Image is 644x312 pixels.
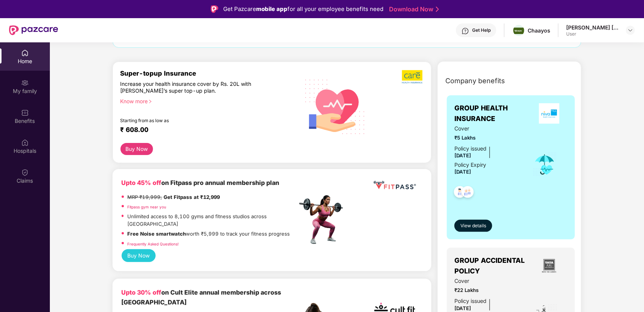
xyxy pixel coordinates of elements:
div: [PERSON_NAME] [PERSON_NAME] [566,24,619,31]
button: View details [454,220,492,232]
button: Buy Now [120,143,153,155]
img: fppp.png [372,178,417,192]
span: Company benefits [445,76,505,86]
span: [DATE] [454,305,471,311]
img: svg+xml;base64,PHN2ZyBpZD0iSGVscC0zMngzMiIgeG1sbnM9Imh0dHA6Ly93d3cudzMub3JnLzIwMDAvc3ZnIiB3aWR0aD... [462,27,469,35]
a: Frequently Asked Questions! [128,242,179,246]
b: Upto 45% off [122,179,162,186]
del: MRP ₹19,999, [128,194,162,200]
img: svg+xml;base64,PHN2ZyBpZD0iRHJvcGRvd24tMzJ4MzIiIHhtbG5zPSJodHRwOi8vd3d3LnczLm9yZy8yMDAwL3N2ZyIgd2... [627,27,633,33]
strong: Get Fitpass at ₹12,999 [164,194,220,200]
div: Super-topup Insurance [120,70,297,77]
div: Starting from as low as [120,118,265,123]
span: Cover [454,277,522,285]
div: Policy Expiry [454,161,486,169]
div: ₹ 608.00 [120,126,290,135]
img: svg+xml;base64,PHN2ZyBpZD0iSG9zcGl0YWxzIiB4bWxucz0iaHR0cDovL3d3dy53My5vcmcvMjAwMC9zdmciIHdpZHRoPS... [21,139,29,146]
a: Download Now [389,5,437,13]
p: worth ₹5,999 to track your fitness progress [128,230,290,238]
span: GROUP HEALTH INSURANCE [454,103,531,124]
span: Cover [454,124,522,133]
div: Know more [120,98,293,103]
button: Buy Now [122,249,156,262]
div: Increase your health insurance cover by Rs. 20L with [PERSON_NAME]’s super top-up plan. [120,81,265,95]
img: svg+xml;base64,PHN2ZyBpZD0iQmVuZWZpdHMiIHhtbG5zPSJodHRwOi8vd3d3LnczLm9yZy8yMDAwL3N2ZyIgd2lkdGg9Ij... [21,109,29,116]
div: Policy issued [454,297,486,305]
img: svg+xml;base64,PHN2ZyB3aWR0aD0iMjAiIGhlaWdodD0iMjAiIHZpZXdCb3g9IjAgMCAyMCAyMCIgZmlsbD0ibm9uZSIgeG... [21,79,29,87]
img: chaayos.jpeg [513,28,524,34]
img: svg+xml;base64,PHN2ZyBpZD0iQ2xhaW0iIHhtbG5zPSJodHRwOi8vd3d3LnczLm9yZy8yMDAwL3N2ZyIgd2lkdGg9IjIwIi... [21,169,29,176]
img: svg+xml;base64,PHN2ZyB4bWxucz0iaHR0cDovL3d3dy53My5vcmcvMjAwMC9zdmciIHdpZHRoPSI0OC45NDMiIGhlaWdodD... [459,184,477,202]
img: svg+xml;base64,PHN2ZyBpZD0iSG9tZSIgeG1sbnM9Imh0dHA6Ly93d3cudzMub3JnLzIwMDAvc3ZnIiB3aWR0aD0iMjAiIG... [21,49,29,57]
span: ₹5 Lakhs [454,134,522,142]
img: svg+xml;base64,PHN2ZyB4bWxucz0iaHR0cDovL3d3dy53My5vcmcvMjAwMC9zdmciIHhtbG5zOnhsaW5rPSJodHRwOi8vd3... [299,70,371,143]
span: View details [460,222,486,230]
img: New Pazcare Logo [9,25,58,35]
img: Logo [211,5,218,13]
span: ₹22 Lakhs [454,286,522,294]
b: on Cult Elite annual membership across [GEOGRAPHIC_DATA] [122,289,281,306]
img: b5dec4f62d2307b9de63beb79f102df3.png [402,70,423,84]
span: [DATE] [454,152,471,158]
img: Stroke [436,5,439,13]
img: svg+xml;base64,PHN2ZyB4bWxucz0iaHR0cDovL3d3dy53My5vcmcvMjAwMC9zdmciIHdpZHRoPSI0OC45NDMiIGhlaWdodD... [451,184,469,202]
div: Get Pazcare for all your employee benefits need [224,5,384,14]
div: Policy issued [454,144,486,153]
a: Fitpass gym near you [128,205,167,209]
b: on Fitpass pro annual membership plan [122,179,280,186]
b: Upto 30% off [122,289,162,296]
strong: mobile app [256,5,288,12]
span: right [148,99,152,104]
img: insurerLogo [539,256,559,276]
span: GROUP ACCIDENTAL POLICY [454,255,531,277]
img: fpp.png [297,193,350,246]
strong: Free Noise smartwatch [128,231,186,237]
img: icon [533,152,557,177]
img: insurerLogo [539,103,559,124]
span: [DATE] [454,169,471,175]
div: Get Help [472,27,491,33]
div: User [566,31,619,37]
div: Chaayos [528,27,550,34]
p: Unlimited access to 8,100 gyms and fitness studios across [GEOGRAPHIC_DATA] [127,213,297,228]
